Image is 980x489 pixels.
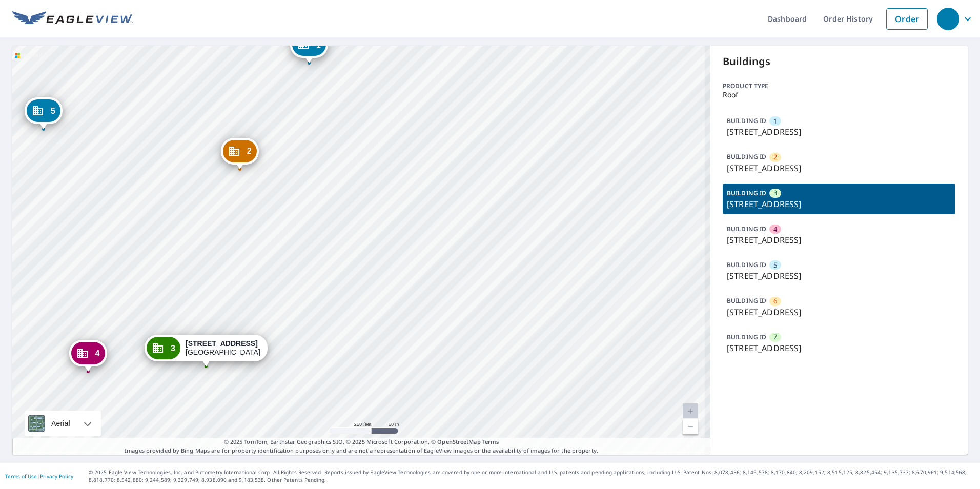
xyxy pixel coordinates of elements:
[773,152,777,162] span: 2
[290,31,328,63] div: Dropped pin, building 1, Commercial property, 1315 N West St Wichita, KS 67203
[5,473,73,479] p: |
[727,162,951,174] p: [STREET_ADDRESS]
[40,473,73,480] a: Privacy Policy
[723,81,955,91] p: Product type
[773,188,777,198] span: 3
[186,339,258,348] strong: [STREET_ADDRESS]
[171,344,175,352] span: 3
[145,335,268,366] div: Dropped pin, building 3, Commercial property, 1315 N West St Wichita, KS 67203
[727,306,951,318] p: [STREET_ADDRESS]
[25,411,101,436] div: Aerial
[727,342,951,354] p: [STREET_ADDRESS]
[723,91,955,99] p: Roof
[224,438,499,446] span: © 2025 TomTom, Earthstar Geographics SIO, © 2025 Microsoft Corporation, ©
[5,473,37,480] a: Terms of Use
[727,270,951,282] p: [STREET_ADDRESS]
[727,116,766,125] p: BUILDING ID
[727,225,766,233] p: BUILDING ID
[683,419,698,434] a: Current Level 18.67935487099611, Zoom Out
[727,260,766,269] p: BUILDING ID
[773,225,777,234] span: 4
[727,152,766,161] p: BUILDING ID
[95,350,100,357] span: 4
[727,126,951,138] p: [STREET_ADDRESS]
[683,403,698,419] a: Current Level 18.67935487099611, Zoom In Disabled
[727,189,766,197] p: BUILDING ID
[437,438,480,445] a: OpenStreetMap
[316,41,321,49] span: 1
[12,438,710,455] p: Images provided by Bing Maps are for property identification purposes only and are not a represen...
[723,54,955,69] p: Buildings
[773,296,777,306] span: 6
[186,339,260,357] div: [GEOGRAPHIC_DATA]
[247,147,252,155] span: 2
[727,234,951,246] p: [STREET_ADDRESS]
[727,333,766,341] p: BUILDING ID
[727,296,766,305] p: BUILDING ID
[773,332,777,342] span: 7
[482,438,499,445] a: Terms
[886,8,928,30] a: Order
[773,116,777,126] span: 1
[51,107,55,115] span: 5
[89,468,975,484] p: © 2025 Eagle View Technologies, Inc. and Pictometry International Corp. All Rights Reserved. Repo...
[25,97,63,129] div: Dropped pin, building 5, Commercial property, 1315 N West St Wichita, KS 67203
[221,138,259,170] div: Dropped pin, building 2, Commercial property, 1315 N West St Wichita, KS 67203
[48,411,73,436] div: Aerial
[12,11,133,27] img: EV Logo
[727,198,951,210] p: [STREET_ADDRESS]
[69,340,107,372] div: Dropped pin, building 4, Commercial property, 1315 N West St Wichita, KS 67203
[773,260,777,270] span: 5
